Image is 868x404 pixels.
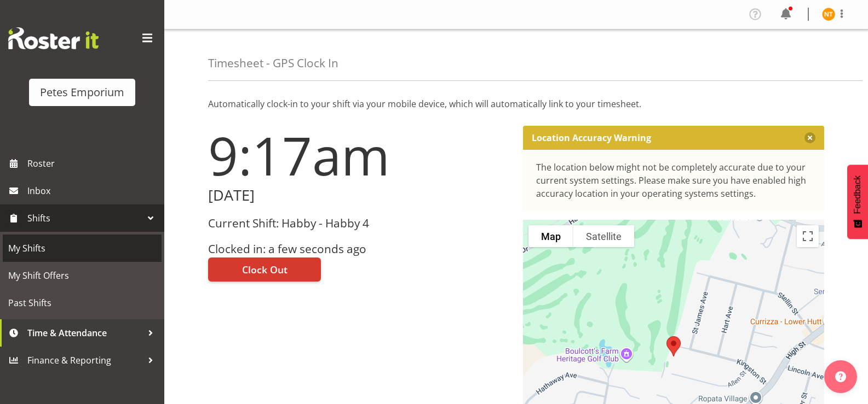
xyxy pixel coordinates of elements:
span: Clock Out [242,262,288,277]
h2: [DATE] [208,187,510,204]
span: My Shift Offers [8,267,156,284]
a: Past Shifts [3,289,162,317]
img: help-xxl-2.png [835,371,846,382]
span: Shifts [27,210,142,226]
div: The location below might not be completely accurate due to your current system settings. Please m... [536,161,812,200]
span: Finance & Reporting [27,352,142,368]
button: Toggle fullscreen view [797,225,819,247]
button: Close message [804,132,815,143]
button: Clock Out [208,257,321,282]
button: Show satellite imagery [573,225,634,247]
h3: Clocked in: a few seconds ago [208,243,510,255]
button: Feedback - Show survey [847,165,868,239]
span: Past Shifts [8,295,156,311]
h3: Current Shift: Habby - Habby 4 [208,217,510,230]
span: Feedback [853,175,863,214]
div: Petes Emporium [40,84,124,101]
img: Rosterit website logo [8,27,99,49]
a: My Shift Offers [3,262,162,289]
p: Automatically clock-in to your shift via your mobile device, which will automatically link to you... [208,97,824,110]
span: Roster [27,155,159,172]
span: My Shifts [8,240,156,256]
span: Inbox [27,183,159,199]
button: Show street map [528,225,573,247]
h4: Timesheet - GPS Clock In [208,57,338,69]
span: Time & Attendance [27,325,142,341]
h1: 9:17am [208,126,510,185]
p: Location Accuracy Warning [532,132,651,143]
img: nicole-thomson8388.jpg [822,8,835,21]
a: My Shifts [3,235,162,262]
